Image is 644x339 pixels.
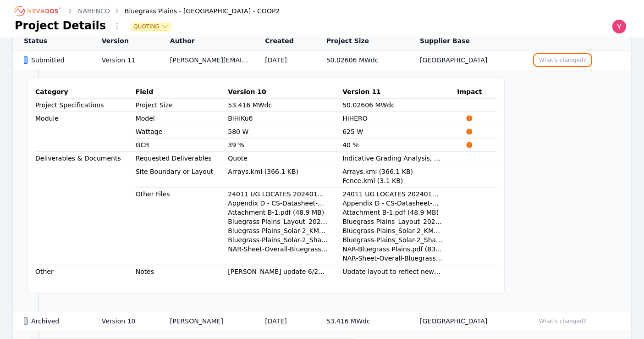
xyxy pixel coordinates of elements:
[35,85,136,99] th: Category
[132,23,171,30] button: Quoting
[91,50,159,70] td: Version 11
[13,32,91,50] th: Status
[342,226,442,235] div: Bluegrass-Plains_Solar-2_KMZs_250123.zip (95.6 KB)
[13,50,631,70] tr: SubmittedVersion 11[PERSON_NAME][EMAIL_ADDRESS][PERSON_NAME][DOMAIN_NAME][DATE]50.02606 MWdc[GEOG...
[342,139,457,152] td: 40 %
[35,152,136,265] td: Deliverables & Documents
[136,85,228,99] th: Field
[13,311,631,331] tr: ArchivedVersion 10[PERSON_NAME][DATE]53.416 MWdc[GEOGRAPHIC_DATA]What's changed?
[228,139,342,152] td: 39 %
[228,112,342,125] td: BiHiKu6
[228,208,328,217] div: Attachment B-1.pdf (48.9 MB)
[342,99,457,112] td: 50.02606 MWdc
[457,141,482,149] span: Impacts Structural Calculations
[409,311,524,331] td: [GEOGRAPHIC_DATA]
[136,112,228,125] td: Model
[254,32,315,50] th: Created
[409,50,524,70] td: [GEOGRAPHIC_DATA]
[136,99,228,111] td: Project Size
[91,32,159,50] th: Version
[35,265,136,278] td: Other
[24,56,86,65] div: Submitted
[228,217,328,226] div: Bluegrass Plains_Layout_20250415.zip (16.5 MB)
[228,152,342,165] td: Quote
[228,199,328,208] div: Appendix D - CS-Datasheet-BiHiKu6-6.2-66MB-H_v0.1_F68_P1_TX_DRAFT.pdf (1.4 MB)
[342,176,442,185] div: Fence.kml (3.1 KB)
[457,85,496,99] th: Impact
[136,165,228,178] td: Site Boundary or Layout
[254,50,315,70] td: [DATE]
[136,125,228,138] td: Wattage
[112,6,280,16] div: Bluegrass Plains - [GEOGRAPHIC_DATA] - COOP2
[342,167,442,176] div: Arrays.kml (366.1 KB)
[228,167,328,176] div: Arrays.kml (366.1 KB)
[136,139,228,151] td: GCR
[228,265,342,278] td: [PERSON_NAME] update 6/26: capacity to 53.416 MWdc. Dropbox [URL][DOMAIN_NAME]
[35,99,136,112] td: Project Specifications
[254,311,315,331] td: [DATE]
[457,115,482,122] span: Impacts Structural Calculations
[159,311,254,331] td: [PERSON_NAME]
[15,18,106,33] h1: Project Details
[409,32,524,50] th: Supplier Base
[342,254,442,263] div: NAR-Sheet-Overall-Bluegrass.pdf (811 KB)
[315,50,409,70] td: 50.02606 MWdc
[228,189,328,199] div: 24011 UG LOCATES 20240126.pdf (17 MB)
[342,235,442,245] div: Bluegrass-Plains_Solar-2_Shapefiles_250123.zip (72.2 KB)
[535,55,590,65] button: What's changed?
[535,316,590,326] button: What's changed?
[342,125,457,139] td: 625 W
[342,85,457,99] th: Version 11
[342,189,442,199] div: 24011 UG LOCATES 20240126.pdf (17 MB)
[342,245,442,254] div: NAR-Bluegrass Plains.pdf (838.1 KB)
[342,199,442,208] div: Appendix D - CS-Datasheet-BiHiKu6-6.2-66MB-H_v0.1_F68_P1_TX_DRAFT.pdf (1.4 MB)
[228,235,328,245] div: Bluegrass-Plains_Solar-2_Shapefiles_250123.zip (72.2 KB)
[136,152,228,165] td: Requested Deliverables
[228,99,342,112] td: 53.416 MWdc
[457,128,482,135] span: Impacts Structural Calculations
[159,50,254,70] td: [PERSON_NAME][EMAIL_ADDRESS][PERSON_NAME][DOMAIN_NAME]
[315,311,409,331] td: 53.416 MWdc
[342,112,457,125] td: HiHERO
[136,265,228,278] td: Notes
[612,19,627,34] img: Yoni Bennett
[342,208,442,217] div: Attachment B-1.pdf (48.9 MB)
[78,6,110,16] a: NARENCO
[228,226,328,235] div: Bluegrass-Plains_Solar-2_KMZs_250123.zip (95.6 KB)
[91,311,159,331] td: Version 10
[342,265,457,278] td: Update layout to reflect new module. 27 mods/string
[228,125,342,139] td: 580 W
[342,217,442,226] div: Bluegrass Plains_Layout_20250415.zip (16.5 MB)
[159,32,254,50] th: Author
[228,245,328,254] div: NAR-Sheet-Overall-Bluegrass.pdf (811 KB)
[315,32,409,50] th: Project Size
[15,4,280,18] nav: Breadcrumb
[35,112,136,152] td: Module
[228,85,342,99] th: Version 10
[342,152,457,165] td: Indicative Grading Analysis, Quote
[136,188,228,200] td: Other Files
[24,317,86,326] div: Archived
